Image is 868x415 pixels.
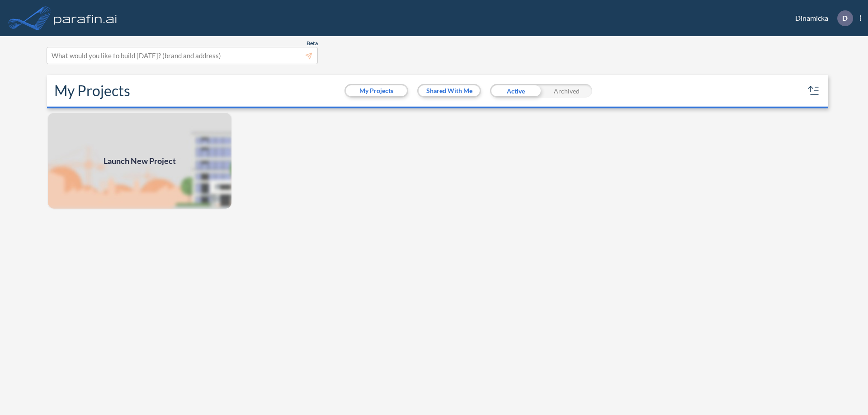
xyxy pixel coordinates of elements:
[307,40,318,47] span: Beta
[541,84,592,98] div: Archived
[47,112,232,210] img: add
[104,155,176,167] span: Launch New Project
[54,82,130,99] h2: My Projects
[490,84,541,98] div: Active
[346,85,407,96] button: My Projects
[842,14,848,22] p: D
[782,10,861,26] div: Dinamicka
[52,9,119,27] img: logo
[47,112,232,210] a: Launch New Project
[807,84,821,98] button: sort
[419,85,480,96] button: Shared With Me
